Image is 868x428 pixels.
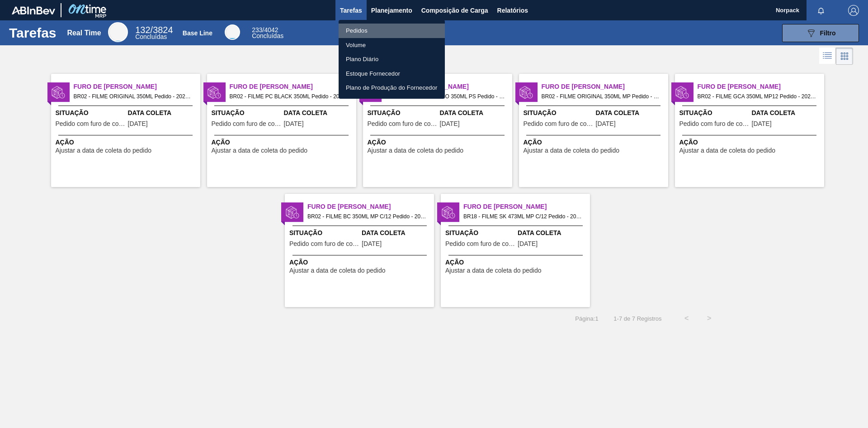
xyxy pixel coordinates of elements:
[339,81,445,95] a: Plano de Produção do Fornecedor
[339,52,445,67] a: Plano Diário
[339,38,445,53] a: Volume
[339,67,445,81] a: Estoque Fornecedor
[339,24,445,38] a: Pedidos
